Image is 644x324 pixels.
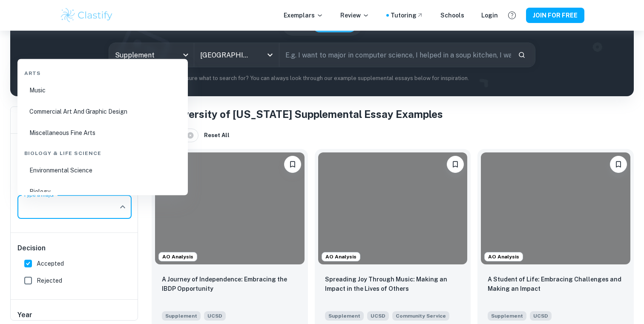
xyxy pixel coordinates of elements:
li: Miscellaneous Fine Arts [21,123,184,142]
button: Please log in to bookmark exemplars [284,156,301,173]
a: Schools [440,11,464,20]
li: Music [21,80,184,100]
span: Accepted [37,259,64,268]
button: JOIN FOR FREE [526,8,584,23]
li: Environmental Science [21,160,184,180]
div: Biology & Life Science [21,142,184,160]
div: Arts [21,62,184,80]
li: Commercial Art And Graphic Design [21,101,184,121]
a: Tutoring [391,11,423,20]
p: Exemplars [284,11,323,20]
span: AO Analysis [322,253,360,261]
button: Search [515,48,529,62]
button: Open [264,49,276,61]
span: UCSD [367,311,389,321]
a: Login [481,11,498,20]
input: E.g. I want to major in computer science, I helped in a soup kitchen, I want to join the debate t... [279,43,511,67]
span: Rejected [37,276,62,285]
span: AO Analysis [159,253,197,261]
li: Biology [21,181,184,201]
span: Supplement [325,311,364,321]
span: Community Service [396,312,446,320]
p: Not sure what to search for? You can always look through our example supplemental essays below fo... [17,74,627,83]
img: Clastify logo [60,7,114,24]
button: Please log in to bookmark exemplars [447,156,464,173]
span: Supplement [162,311,201,321]
p: Review [340,11,369,20]
div: Supplement [109,43,194,67]
p: A Journey of Independence: Embracing the IBDP Opportunity [162,275,298,293]
span: Supplement [488,311,526,321]
span: AO Analysis [485,253,523,261]
p: Spreading Joy Through Music: Making an Impact in the Lives of Others [325,275,461,293]
button: Please log in to bookmark exemplars [610,156,627,173]
span: What have you done to make your school or your community a better place? [392,310,449,321]
span: UCSD [530,311,552,321]
h6: Year [17,310,132,320]
h6: Decision [17,243,132,253]
button: Close [117,201,129,213]
button: Help and Feedback [505,8,519,23]
p: A Student of Life: Embracing Challenges and Making an Impact [488,275,624,293]
button: Reset All [202,129,232,142]
span: UCSD [204,311,226,321]
h1: All University of [US_STATE] Supplemental Essay Examples [152,106,634,122]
